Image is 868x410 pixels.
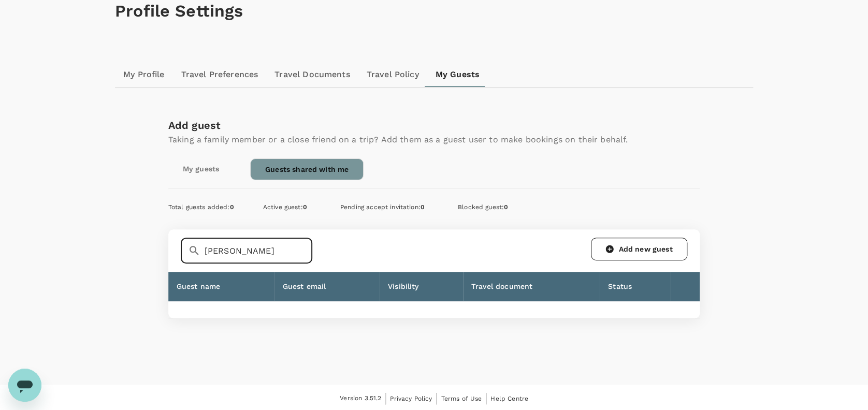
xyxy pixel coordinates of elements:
a: Privacy Policy [390,393,432,404]
a: Guests shared with me [250,158,364,180]
span: Terms of Use [441,395,482,402]
span: Blocked guest : [458,203,508,211]
span: 0 [230,203,234,211]
span: 0 [504,203,508,211]
span: Privacy Policy [390,395,432,402]
input: Search for a guest [205,238,312,263]
a: Travel Policy [358,62,427,87]
th: Status [600,272,671,301]
span: Version 3.51.2 [340,393,381,404]
a: Add new guest [591,238,687,260]
a: Terms of Use [441,393,482,404]
span: Pending accept invitation : [340,203,425,211]
span: Help Centre [490,395,528,402]
th: Guest name [168,272,274,301]
span: 0 [421,203,425,211]
th: Guest email [274,272,380,301]
span: Active guest : [263,203,307,211]
iframe: Button to launch messaging window [8,369,41,402]
a: Travel Preferences [173,62,267,87]
a: My Profile [115,62,173,87]
h1: Profile Settings [115,2,753,21]
a: My Guests [427,62,488,87]
a: Help Centre [490,393,528,404]
p: Taking a family member or a close friend on a trip? Add them as a guest user to make bookings on ... [168,134,628,146]
a: Travel Documents [266,62,358,87]
th: Travel document [463,272,600,301]
span: 0 [303,203,307,211]
a: My guests [168,158,234,179]
div: Add guest [168,117,628,134]
th: Visibility [380,272,463,301]
span: Total guests added : [168,203,234,211]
